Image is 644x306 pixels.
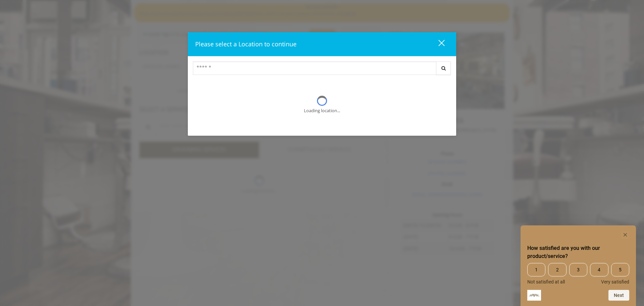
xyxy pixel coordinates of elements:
[590,263,608,276] span: 4
[611,263,629,276] span: 5
[195,40,297,48] span: Please select a Location to continue
[527,244,629,260] h2: How satisfied are you with our product/service? Select an option from 1 to 5, with 1 being Not sa...
[193,61,451,78] div: Center Select
[601,279,629,285] span: Very satisfied
[527,279,565,285] span: Not satisfied at all
[426,37,449,51] button: close dialog
[431,39,444,49] div: close dialog
[621,231,629,239] button: Hide survey
[304,107,340,114] div: Loading location...
[608,290,629,301] button: Next question
[569,263,587,276] span: 3
[527,231,629,301] div: How satisfied are you with our product/service? Select an option from 1 to 5, with 1 being Not sa...
[527,263,629,285] div: How satisfied are you with our product/service? Select an option from 1 to 5, with 1 being Not sa...
[527,263,545,276] span: 1
[548,263,566,276] span: 2
[193,61,436,75] input: Search Center
[440,66,447,71] i: Search button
